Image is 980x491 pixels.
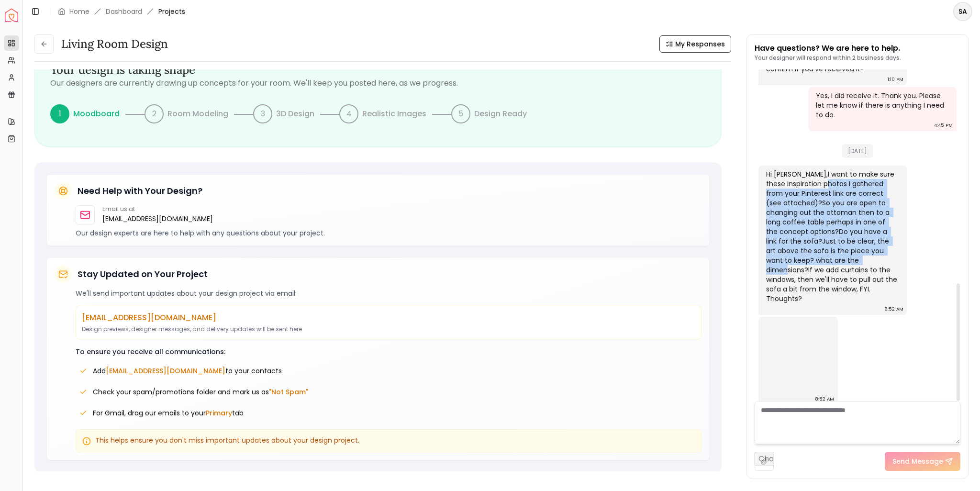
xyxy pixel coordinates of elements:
div: Hi [PERSON_NAME],I want to make sure these inspiration photos I gathered from your Pinterest link... [766,169,898,303]
div: 8:52 AM [884,304,903,314]
div: 8:52 AM [815,394,834,404]
p: Design previews, designer messages, and delivery updates will be sent here [82,325,695,333]
a: Home [69,7,89,16]
p: Realistic Images [362,108,426,120]
h3: Your design is taking shape [50,62,706,78]
p: Our designers are currently drawing up concepts for your room. We'll keep you posted here, as we ... [50,78,706,89]
span: Add to your contacts [93,366,282,376]
div: Yes, I did receive it. Thank you. Please let me know if there is anything I need to do. [816,91,947,120]
p: Design Ready [474,108,527,120]
div: 5 [451,104,470,123]
span: Primary [206,408,232,418]
div: 3 [253,104,272,123]
button: My Responses [659,35,731,53]
div: 4 [339,104,358,123]
p: Room Modeling [167,108,228,120]
a: Dashboard [106,7,142,16]
span: Projects [158,7,185,16]
a: [EMAIL_ADDRESS][DOMAIN_NAME] [102,213,213,224]
p: To ensure you receive all communications: [76,347,702,357]
div: 1:10 PM [888,75,903,84]
span: For Gmail, drag our emails to your tab [93,408,244,418]
span: SA [954,3,971,20]
h5: Stay Updated on Your Project [78,268,208,281]
span: This helps ensure you don't miss important updates about your design project. [95,435,359,445]
span: "Not Spam" [269,387,308,397]
p: Moodboard [73,108,120,120]
p: Have questions? We are here to help. [755,43,901,54]
div: 1 [50,104,69,123]
img: Chat Image [762,321,834,392]
h5: Need Help with Your Design? [78,184,202,198]
p: [EMAIL_ADDRESS][DOMAIN_NAME] [82,312,695,324]
p: We'll send important updates about your design project via email: [76,289,702,298]
p: 3D Design [276,108,314,120]
div: 4:45 PM [934,121,953,130]
span: [DATE] [842,144,873,158]
div: 2 [145,104,164,123]
span: [EMAIL_ADDRESS][DOMAIN_NAME] [106,366,225,376]
p: Your designer will respond within 2 business days. [755,54,901,62]
a: Spacejoy [5,9,18,22]
button: SA [953,2,972,21]
nav: breadcrumb [58,7,185,16]
p: Email us at [102,205,213,213]
span: My Responses [675,39,725,49]
h3: Living Room design [61,36,168,52]
p: Our design experts are here to help with any questions about your project. [76,228,702,238]
img: Spacejoy Logo [5,9,18,22]
span: Check your spam/promotions folder and mark us as [93,387,308,397]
